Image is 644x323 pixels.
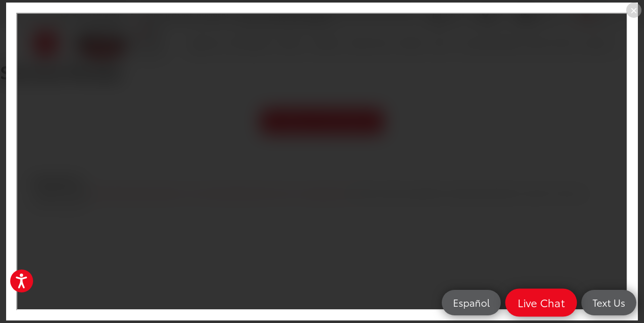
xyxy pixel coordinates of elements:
[512,295,570,310] span: Live Chat
[581,290,636,315] a: Text Us
[448,296,495,309] span: Español
[626,3,641,18] div: ×
[16,13,628,310] iframe: To enrich screen reader interactions, please activate Accessibility in Grammarly extension settings
[442,290,501,315] a: Español
[505,289,577,317] a: Live Chat
[587,296,630,309] span: Text Us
